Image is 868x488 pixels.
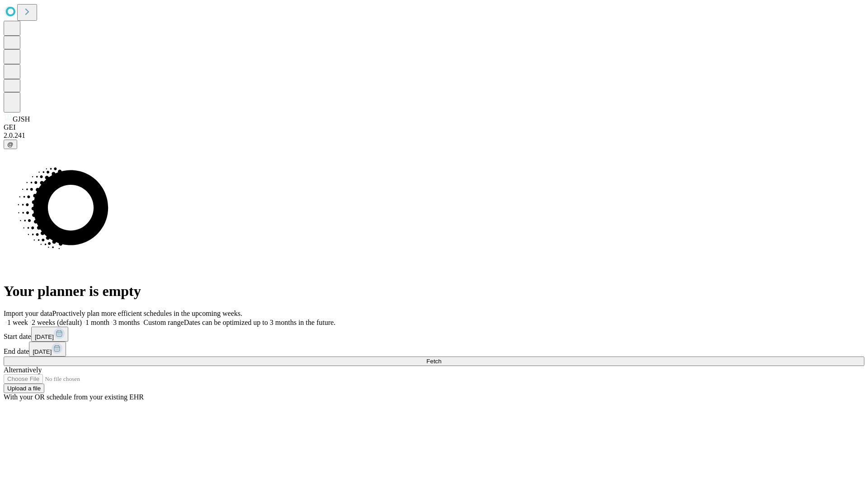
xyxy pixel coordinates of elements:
span: Import your data [4,310,52,317]
span: 1 week [7,319,28,326]
span: 1 month [85,319,109,326]
div: Start date [4,327,864,342]
span: [DATE] [35,333,54,340]
span: Proactively plan more efficient schedules in the upcoming weeks. [52,310,242,317]
div: GEI [4,123,864,131]
button: [DATE] [29,342,66,357]
button: Upload a file [4,384,44,393]
span: With your OR schedule from your existing EHR [4,393,144,401]
span: GJSH [13,115,30,123]
span: 2 weeks (default) [32,319,82,326]
span: [DATE] [33,348,52,355]
h1: Your planner is empty [4,283,864,300]
button: [DATE] [31,327,68,342]
button: Fetch [4,357,864,366]
span: Alternatively [4,366,42,374]
div: End date [4,342,864,357]
span: @ [7,141,14,148]
span: 3 months [113,319,140,326]
span: Dates can be optimized up to 3 months in the future. [184,319,335,326]
div: 2.0.241 [4,131,864,140]
span: Custom range [143,319,184,326]
span: Fetch [426,358,441,365]
button: @ [4,140,17,149]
